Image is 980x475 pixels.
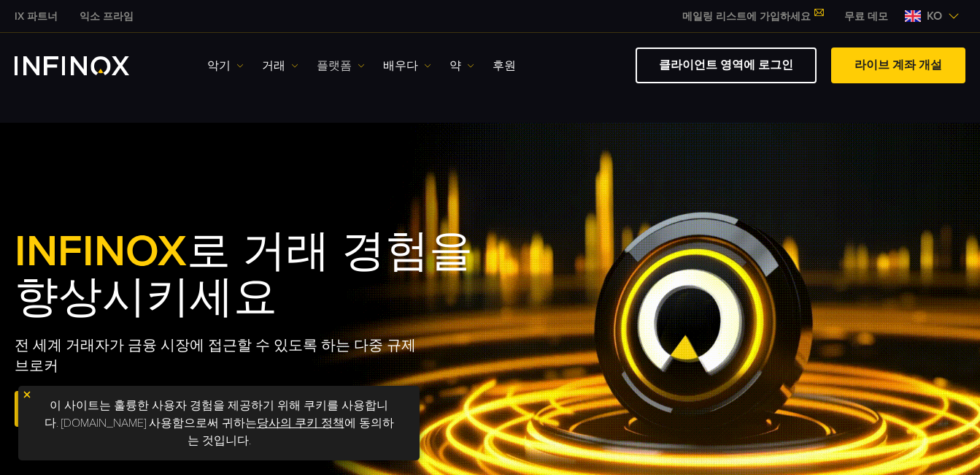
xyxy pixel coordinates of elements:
[833,9,899,24] a: 인피녹스 메뉴
[262,57,298,75] a: 거래
[15,225,187,278] span: INFINOX
[15,229,519,321] h1: 로 거래 경험을 향상시키세요
[921,7,948,25] span: KO
[4,9,69,24] a: 인피녹스
[671,10,833,23] a: 메일링 리스트에 가입하세요
[207,57,231,75] font: 악기
[257,416,344,430] a: 당사의 쿠키 정책
[317,57,352,75] font: 플랫폼
[854,58,942,72] font: 라이브 계좌 개설
[45,398,394,448] font: 이 사이트는 훌륭한 사용자 경험을 제공하기 위해 쿠키를 사용합니다. [DOMAIN_NAME] 사용함으로써 귀하는 에 동의하는 것입니다.
[383,57,418,75] font: 배우다
[383,57,431,75] a: 배우다
[15,391,149,427] a: 라이브 계좌 개설
[450,57,474,75] a: 약
[69,9,144,24] a: 인피녹스
[15,335,417,376] p: 전 세계 거래자가 금융 시장에 접근할 수 있도록 하는 다중 규제 브로커
[450,57,461,75] font: 약
[493,57,516,75] a: 후원
[682,10,811,23] font: 메일링 리스트에 가입하세요
[262,57,285,75] font: 거래
[831,47,965,83] a: 라이브 계좌 개설
[207,57,244,75] a: 악기
[22,389,32,400] img: 노란색 닫기 아이콘
[636,47,817,83] a: 클라이언트 영역에 로그인
[15,56,163,75] a: INFINOX 로고
[317,57,365,75] a: 플랫폼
